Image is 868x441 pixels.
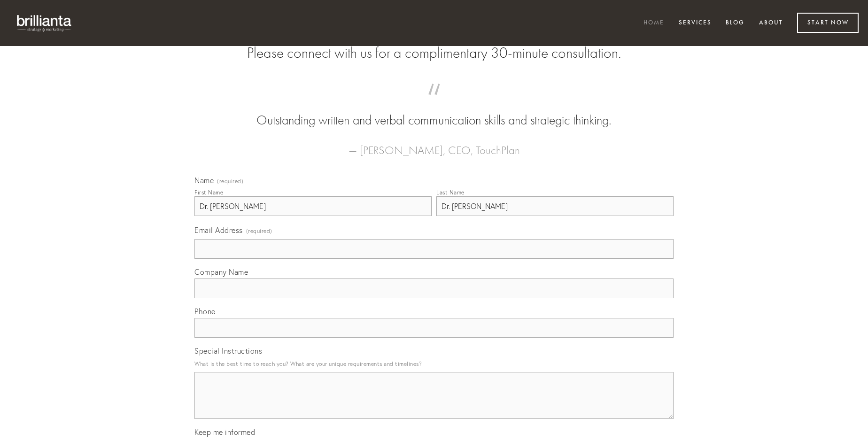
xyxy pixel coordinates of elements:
[194,44,674,62] h2: Please connect with us for a complimentary 30-minute consultation.
[194,346,262,356] span: Special Instructions
[720,15,751,31] a: Blog
[217,178,243,184] span: (required)
[209,130,659,160] figcaption: — [PERSON_NAME], CEO, TouchPlan
[209,93,659,130] blockquote: Outstanding written and verbal communication skills and strategic thinking.
[194,176,214,185] span: Name
[436,189,465,196] div: Last Name
[194,189,223,196] div: First Name
[9,9,80,37] img: brillianta - research, strategy, marketing
[194,267,248,277] span: Company Name
[194,427,255,437] span: Keep me informed
[673,15,718,31] a: Services
[194,225,243,235] span: Email Address
[637,15,670,31] a: Home
[194,357,674,370] p: What is the best time to reach you? What are your unique requirements and timelines?
[753,15,789,31] a: About
[246,224,272,237] span: (required)
[797,13,859,33] a: Start Now
[194,307,216,316] span: Phone
[209,93,659,111] span: “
